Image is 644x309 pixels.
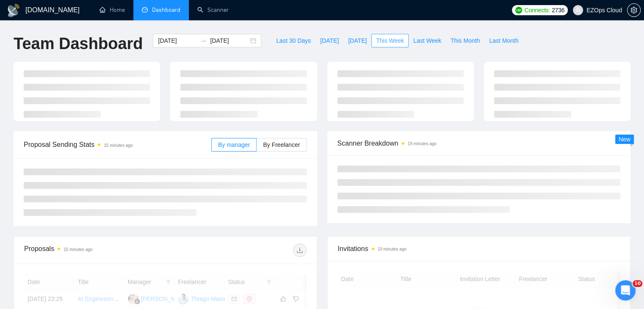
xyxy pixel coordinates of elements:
time: 15 minutes ago [64,247,92,252]
button: setting [627,3,641,17]
span: Dashboard [152,6,180,14]
span: Last Month [489,36,518,45]
button: Last 30 Days [271,34,315,47]
a: setting [627,7,641,14]
time: 19 minutes ago [378,247,406,251]
span: 2736 [552,6,564,15]
span: Last 30 Days [276,36,311,45]
span: 10 [633,280,642,287]
span: [DATE] [320,36,339,45]
span: user [575,7,581,13]
span: swap-right [200,37,207,44]
img: upwork-logo.png [515,7,522,14]
button: Last Week [409,34,446,47]
span: dashboard [142,7,148,13]
span: Invitations [338,243,620,254]
a: searchScanner [197,6,229,14]
span: By manager [218,141,250,148]
time: 15 minutes ago [104,143,133,148]
button: [DATE] [343,34,371,47]
img: logo [7,4,20,17]
span: Proposal Sending Stats [24,139,211,150]
span: [DATE] [348,36,367,45]
a: homeHome [100,6,125,14]
button: Last Month [484,34,523,47]
button: [DATE] [315,34,343,47]
div: Proposals [24,243,165,257]
span: New [619,136,630,143]
span: Scanner Breakdown [337,138,621,149]
iframe: Intercom live chat [615,280,636,301]
input: Start date [158,36,196,45]
span: By Freelancer [263,141,300,148]
span: Last Week [413,36,441,45]
span: This Week [376,36,404,45]
h1: Team Dashboard [14,34,143,54]
span: to [200,37,207,44]
input: End date [210,36,249,45]
span: Connects: [525,6,550,15]
button: This Month [446,34,484,47]
button: This Week [371,34,409,47]
span: This Month [451,36,480,45]
time: 19 minutes ago [408,141,437,146]
span: setting [627,7,640,14]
